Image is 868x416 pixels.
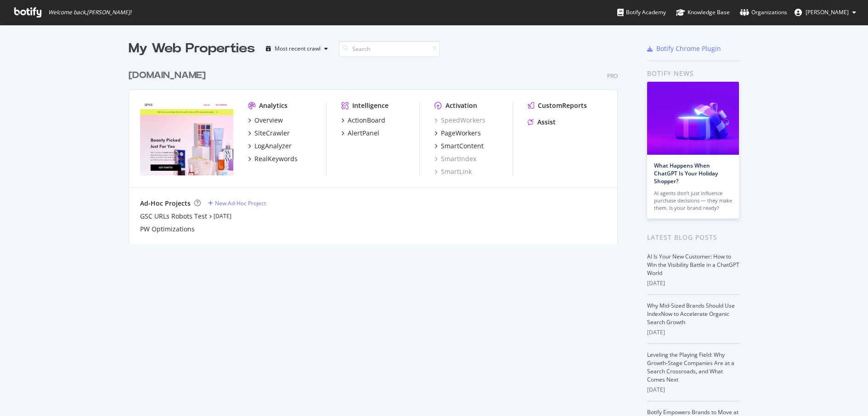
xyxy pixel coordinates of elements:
div: RealKeywords [254,154,298,163]
img: ipsy.com [140,101,233,175]
div: AlertPanel [348,129,379,138]
div: Analytics [259,101,287,110]
a: Botify Chrome Plugin [647,44,721,53]
a: [DOMAIN_NAME] [129,69,209,82]
button: [PERSON_NAME] [787,5,863,20]
a: RealKeywords [248,154,298,163]
div: [DATE] [647,279,739,287]
a: PageWorkers [434,129,481,138]
div: Botify news [647,68,739,79]
a: Leveling the Playing Field: Why Growth-Stage Companies Are at a Search Crossroads, and What Comes... [647,351,734,383]
a: [DATE] [214,212,231,220]
div: Assist [537,118,556,127]
a: SiteCrawler [248,129,290,138]
div: My Web Properties [129,39,255,58]
div: [DOMAIN_NAME] [129,69,206,82]
div: New Ad-Hoc Project [215,199,266,207]
span: Welcome back, [PERSON_NAME] ! [48,9,131,16]
a: AlertPanel [341,129,379,138]
a: Why Mid-Sized Brands Should Use IndexNow to Accelerate Organic Search Growth [647,302,735,326]
div: grid [129,58,625,244]
a: GSC URLs Robots Test [140,212,207,221]
a: New Ad-Hoc Project [208,199,266,207]
div: Organizations [740,8,787,17]
div: Overview [254,116,283,125]
div: AI agents don’t just influence purchase decisions — they make them. Is your brand ready? [654,190,732,212]
button: Most recent crawl [262,41,332,56]
a: PW Optimizations [140,225,195,234]
div: Knowledge Base [676,8,730,17]
a: Overview [248,116,283,125]
span: Neena Pai [806,8,849,16]
a: CustomReports [528,101,587,110]
div: Botify Academy [617,8,666,17]
input: Search [339,41,440,57]
a: SpeedWorkers [434,116,485,125]
a: SmartIndex [434,154,476,163]
div: LogAnalyzer [254,141,292,151]
img: What Happens When ChatGPT Is Your Holiday Shopper? [647,82,739,155]
a: AI Is Your New Customer: How to Win the Visibility Battle in a ChatGPT World [647,253,739,277]
a: ActionBoard [341,116,385,125]
div: SiteCrawler [254,129,290,138]
div: ActionBoard [348,116,385,125]
div: Activation [445,101,477,110]
a: Assist [528,118,556,127]
div: [DATE] [647,386,739,394]
a: What Happens When ChatGPT Is Your Holiday Shopper? [654,162,718,185]
a: SmartContent [434,141,484,151]
div: SmartContent [441,141,484,151]
div: Most recent crawl [275,46,321,51]
div: Botify Chrome Plugin [656,44,721,53]
div: CustomReports [538,101,587,110]
a: LogAnalyzer [248,141,292,151]
a: SmartLink [434,167,472,176]
div: Ad-Hoc Projects [140,199,191,208]
div: Latest Blog Posts [647,232,739,242]
div: PageWorkers [441,129,481,138]
div: Pro [607,72,618,80]
div: Intelligence [352,101,389,110]
div: [DATE] [647,328,739,337]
